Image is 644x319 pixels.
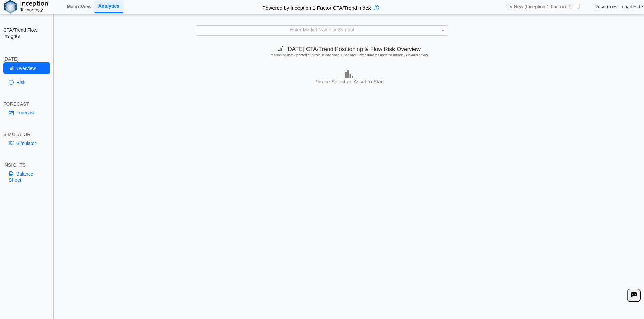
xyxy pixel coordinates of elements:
[3,107,50,118] a: Forecast
[506,4,566,10] span: Try New (Inception 1-Factor)
[3,162,50,168] div: INSIGHTS
[3,77,50,88] a: Risk
[3,27,50,39] h2: CTA/Trend Flow Insights
[56,78,642,85] h3: Please Select an Asset to Start
[3,131,50,137] div: SIMULATOR
[94,0,123,13] a: Analytics
[57,53,641,57] h5: Positioning data updated at previous day close; Price and Flow estimates updated intraday (15-min...
[260,2,374,11] h2: Powered by Inception 1-Factor CTA/Trend Index
[595,4,617,10] a: Resources
[345,70,353,78] img: bar-chart.png
[64,1,94,12] a: MacroView
[278,46,421,52] span: [DATE] CTA/Trend Positioning & Flow Risk Overview
[196,26,448,35] div: Enter Market Name or Symbol
[3,56,50,62] div: [DATE]
[3,62,50,74] a: Overview
[3,138,50,149] a: Simulator
[3,101,50,107] div: FORECAST
[622,4,644,10] a: charlesd
[3,168,50,186] a: Balance Sheet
